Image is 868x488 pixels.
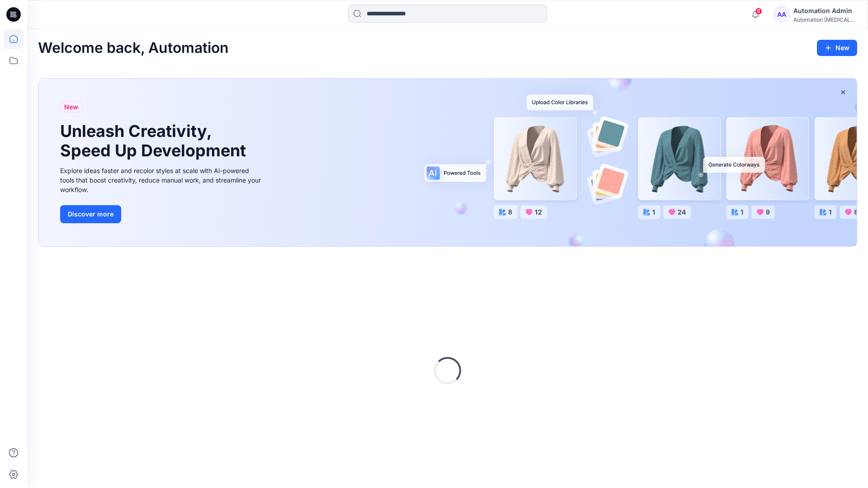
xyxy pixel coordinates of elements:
div: Explore ideas faster and recolor styles at scale with AI-powered tools that boost creativity, red... [60,166,264,194]
span: 9 [755,8,762,15]
a: Discover more [60,205,264,223]
div: AA [774,6,790,23]
h2: Welcome back, Automation [38,40,229,56]
span: New [64,102,78,113]
button: Discover more [60,205,121,223]
div: Automation [MEDICAL_DATA]... [793,16,857,23]
h1: Unleash Creativity, Speed Up Development [60,122,250,160]
button: New [817,40,857,56]
div: Automation Admin [793,5,857,16]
